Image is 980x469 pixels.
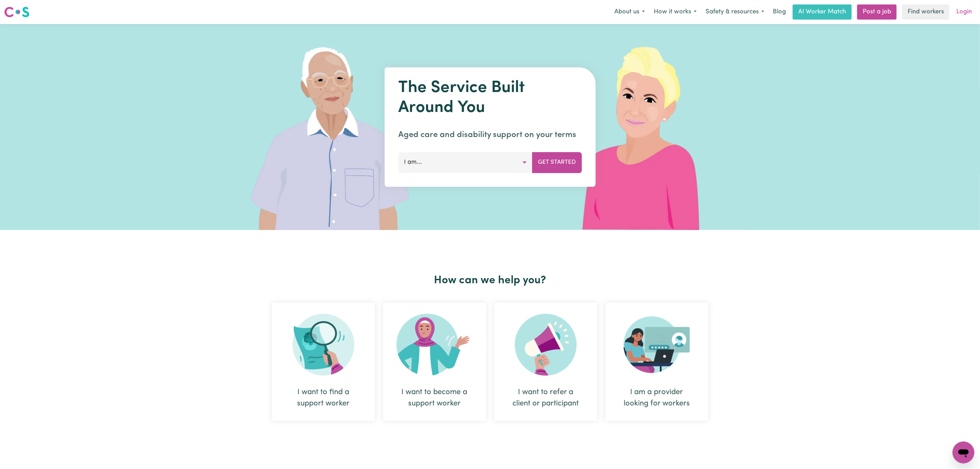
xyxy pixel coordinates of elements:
[288,387,358,409] div: I want to find a support worker
[701,5,769,19] button: Safety & resources
[398,129,582,141] p: Aged care and disability support on your terms
[4,4,29,20] a: Careseekers logo
[793,4,852,20] a: AI Worker Match
[769,4,790,20] a: Blog
[605,303,708,421] div: I am a provider looking for workers
[268,274,712,287] h2: How can we help you?
[272,303,375,421] div: I want to find a support worker
[398,78,582,118] h1: The Service Built Around You
[398,152,532,173] button: I am...
[511,387,581,409] div: I want to refer a client or participant
[622,387,692,409] div: I am a provider looking for workers
[857,4,897,20] a: Post a job
[532,152,582,173] button: Get Started
[4,6,29,18] img: Careseekers logo
[515,314,577,376] img: Refer
[494,303,597,421] div: I want to refer a client or participant
[610,5,649,19] button: About us
[397,314,473,376] img: Become Worker
[649,5,701,19] button: How it works
[624,314,690,376] img: Provider
[953,442,975,464] iframe: Button to launch messaging window, conversation in progress
[293,314,354,376] img: Search
[952,4,976,20] a: Login
[400,387,470,409] div: I want to become a support worker
[902,4,949,20] a: Find workers
[383,303,486,421] div: I want to become a support worker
